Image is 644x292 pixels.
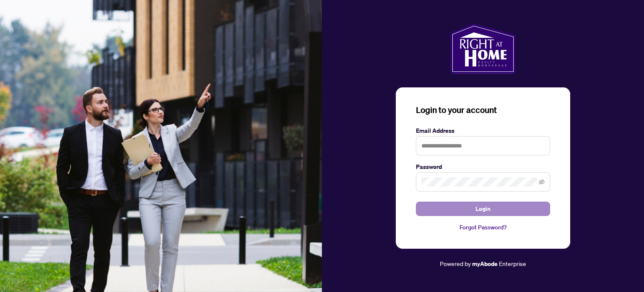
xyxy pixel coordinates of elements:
span: Enterprise [499,260,526,267]
a: myAbode [472,259,498,268]
span: Powered by [440,260,471,267]
a: Forgot Password? [416,223,550,232]
span: Login [475,202,491,216]
label: Password [416,162,550,171]
h3: Login to your account [416,104,550,116]
button: Login [416,202,550,216]
label: Email Address [416,126,550,135]
span: eye-invisible [539,179,545,185]
img: ma-logo [450,24,515,74]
